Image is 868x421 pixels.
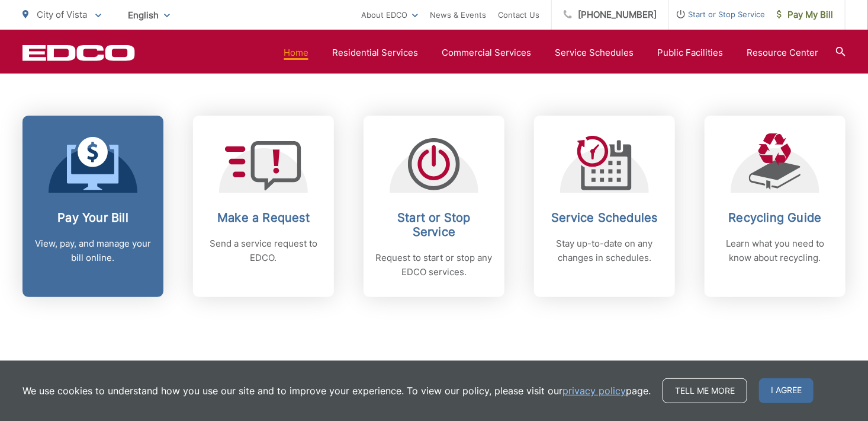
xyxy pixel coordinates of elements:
a: News & Events [430,8,486,22]
h2: Start or Stop Service [375,210,493,239]
a: Service Schedules [555,46,634,60]
a: Commercial Services [442,46,531,60]
span: City of Vista [37,9,87,20]
a: Residential Services [332,46,418,60]
a: Make a Request Send a service request to EDCO. [193,116,334,297]
p: Stay up-to-date on any changes in schedules. [546,237,663,265]
a: About EDCO [361,8,418,22]
a: Recycling Guide Learn what you need to know about recycling. [705,116,846,297]
a: Resource Center [747,46,818,60]
h2: Make a Request [205,210,322,225]
a: privacy policy [562,384,626,398]
span: I agree [759,378,814,403]
p: Send a service request to EDCO. [205,237,322,265]
a: Contact Us [498,8,539,22]
a: Public Facilities [657,46,723,60]
a: Home [284,46,308,60]
p: We use cookies to understand how you use our site and to improve your experience. To view our pol... [22,384,651,398]
a: Tell me more [663,378,747,403]
h2: Recycling Guide [716,210,834,225]
p: Learn what you need to know about recycling. [716,237,834,265]
a: Service Schedules Stay up-to-date on any changes in schedules. [534,116,675,297]
span: Pay My Bill [777,8,833,22]
span: English [119,5,179,25]
p: View, pay, and manage your bill online. [34,237,152,265]
p: Request to start or stop any EDCO services. [375,251,493,279]
a: EDCD logo. Return to the homepage. [22,44,135,61]
a: Pay Your Bill View, pay, and manage your bill online. [22,116,163,297]
h2: Pay Your Bill [34,210,152,225]
h2: Service Schedules [546,210,663,225]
